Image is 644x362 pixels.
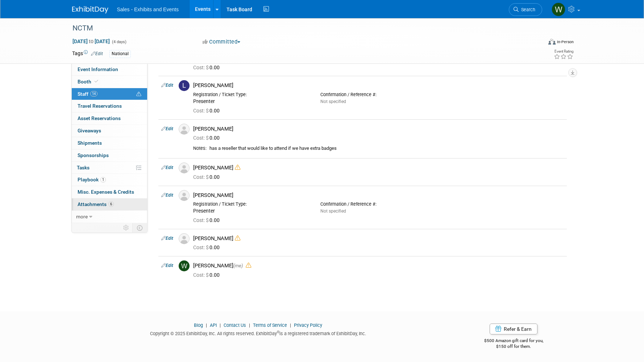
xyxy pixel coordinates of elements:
span: (me) [233,263,243,268]
span: Sponsorships [78,152,109,158]
a: Sponsorships [72,149,147,161]
img: William Crespo [552,3,565,16]
div: National [109,50,131,58]
span: 0.00 [193,217,223,223]
div: $500 Amazon gift card for you, [455,333,572,350]
span: 1 [100,177,106,182]
span: 0.00 [193,272,223,278]
div: Registration / Ticket Type: [193,201,309,207]
span: Booth [78,79,100,85]
span: Sales - Exhibits and Events [117,7,179,12]
td: Personalize Event Tab Strip [120,223,133,233]
a: Tasks [72,162,147,174]
img: Format-Inperson.png [548,39,556,45]
img: Associate-Profile-5.png [179,190,190,201]
div: Presenter [193,98,309,105]
span: Cost: $ [193,272,209,278]
a: Blog [194,322,203,328]
a: Event Information [72,63,147,75]
a: Edit [161,193,173,198]
a: Travel Reservations [72,100,147,112]
a: more [72,211,147,223]
a: Booth [72,76,147,88]
span: Shipments [78,140,102,146]
span: Misc. Expenses & Credits [78,189,134,195]
span: Event Information [78,66,118,72]
i: Booth reservation complete [95,79,98,83]
span: 0.00 [193,244,223,250]
img: ExhibitDay [72,6,108,13]
a: Search [509,3,542,16]
a: Giveaways [72,125,147,137]
div: [PERSON_NAME] [193,126,564,132]
i: Double-book Warning! [235,165,240,170]
a: Edit [91,51,103,56]
div: Registration / Ticket Type: [193,92,309,98]
div: Presenter [193,208,309,214]
span: Potential Scheduling Conflict -- at least one attendee is tagged in another overlapping event. [136,91,141,98]
span: Cost: $ [193,108,209,114]
img: Associate-Profile-5.png [179,163,190,173]
span: Tasks [77,165,90,170]
span: | [218,322,223,328]
span: 14 [90,91,97,96]
span: Cost: $ [193,135,209,141]
span: Asset Reservations [78,115,121,121]
span: Cost: $ [193,65,209,70]
span: Search [519,7,535,12]
button: Committed [200,38,243,46]
span: | [288,322,293,328]
div: Confirmation / Reference #: [320,92,437,98]
span: 0.00 [193,174,223,180]
div: In-Person [557,39,574,45]
i: Double-book Warning! [235,235,240,241]
span: | [247,322,252,328]
a: Asset Reservations [72,112,147,124]
span: Staff [78,91,97,97]
img: L.jpg [179,80,190,91]
div: Notes: [193,145,207,151]
a: Edit [161,165,173,170]
a: Edit [161,83,173,88]
a: Edit [161,263,173,268]
span: to [88,38,95,44]
a: Contact Us [224,322,246,328]
span: Cost: $ [193,244,209,250]
span: (4 days) [111,40,126,44]
div: Event Rating [554,50,573,53]
div: Copyright © 2025 ExhibitDay, Inc. All rights reserved. ExhibitDay is a registered trademark of Ex... [72,329,445,337]
span: 0.00 [193,108,223,114]
div: [PERSON_NAME] [193,262,564,269]
span: Playbook [78,177,106,182]
div: [PERSON_NAME] [193,82,564,89]
div: [PERSON_NAME] [193,235,564,242]
span: Cost: $ [193,217,209,223]
td: Tags [72,50,103,58]
a: Edit [161,236,173,241]
a: Terms of Service [253,322,287,328]
span: Giveaways [78,128,101,133]
span: Not specified [320,209,346,214]
a: Privacy Policy [294,322,322,328]
span: Cost: $ [193,174,209,180]
a: Misc. Expenses & Credits [72,186,147,198]
span: 6 [108,201,114,207]
div: Event Format [499,38,574,49]
div: $150 off for them. [455,344,572,350]
span: | [204,322,209,328]
span: Not specified [320,99,346,104]
a: Attachments6 [72,198,147,210]
a: Playbook1 [72,174,147,186]
img: Associate-Profile-5.png [179,233,190,244]
div: [PERSON_NAME] [193,192,564,199]
span: 0.00 [193,135,223,141]
a: Shipments [72,137,147,149]
span: [DATE] [DATE] [72,38,110,45]
div: has a reseller that would like to attend if we have extra badges [209,145,564,152]
span: 0.00 [193,65,223,70]
span: Travel Reservations [78,103,122,109]
span: Attachments [78,201,114,207]
sup: ® [277,330,279,334]
div: [PERSON_NAME] [193,164,564,171]
a: Edit [161,126,173,131]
